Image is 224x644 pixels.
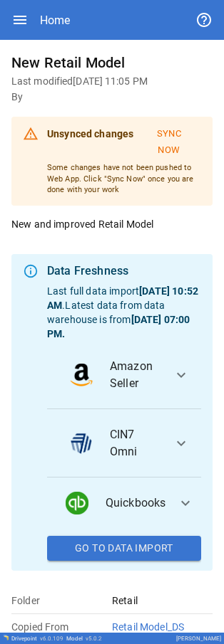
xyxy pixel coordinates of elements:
h6: Last modified [DATE] 11:05 PM [11,74,213,90]
span: Quickbooks [106,495,166,512]
div: Model [66,635,102,642]
span: CIN7 Omni [110,426,161,460]
b: Unsynced changes [47,128,133,139]
button: data_logoCIN7 Omni [47,409,201,477]
b: [DATE] 10:52 AM [47,285,198,311]
div: Data Freshness [47,263,201,280]
p: Folder [11,593,112,608]
p: Copied From [11,620,112,634]
div: Home [40,14,70,27]
h6: New Retail Model [11,51,213,74]
p: New and improved Retail Model [11,217,213,231]
button: data_logoAmazon Seller [47,341,201,409]
p: Retail [112,593,213,608]
p: Last full data import . Latest data from data warehouse is from [47,284,201,341]
img: data_logo [70,432,93,455]
div: Drivepoint [11,635,63,642]
img: data_logo [66,492,88,514]
span: v 5.0.2 [86,635,102,642]
button: Sync Now [137,122,201,162]
p: Retail Model_DS [112,620,213,634]
span: expand_more [173,435,190,452]
span: expand_more [173,366,190,384]
div: [PERSON_NAME] [176,635,221,642]
b: [DATE] 07:00 PM . [47,314,190,339]
img: data_logo [70,364,93,386]
span: v 6.0.109 [40,635,63,642]
span: Amazon Seller [110,358,161,392]
span: expand_more [177,495,194,512]
img: Drivepoint [3,635,9,640]
button: Go To Data Import [47,536,201,561]
button: data_logoQuickbooks [47,477,201,529]
p: Some changes have not been pushed to Web App. Click "Sync Now" once you are done with your work [47,162,201,196]
h6: By [11,90,213,105]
